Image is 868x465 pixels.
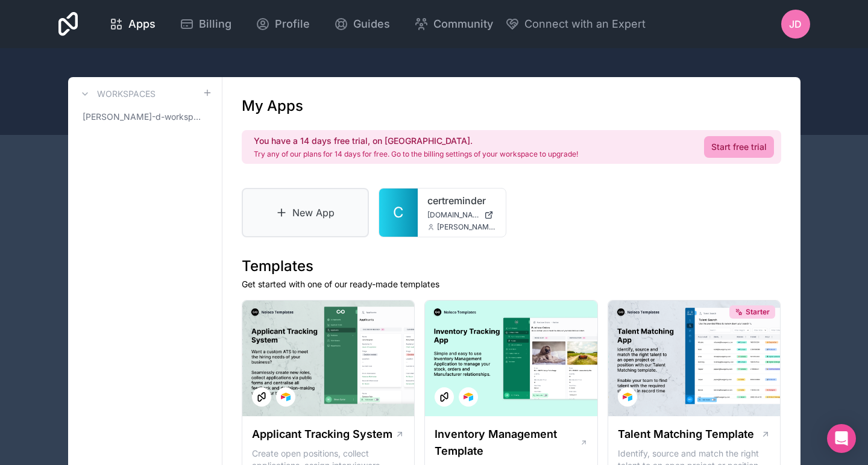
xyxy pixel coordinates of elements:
[746,307,770,317] span: Starter
[242,188,370,237] a: New App
[704,136,774,158] a: Start free trial
[404,11,503,37] a: Community
[427,210,479,220] span: [DOMAIN_NAME]
[618,426,754,443] h1: Talent Matching Template
[99,11,165,37] a: Apps
[78,87,156,101] a: Workspaces
[623,392,632,402] img: Airtable Logo
[254,149,578,159] p: Try any of our plans for 14 days for free. Go to the billing settings of your workspace to upgrade!
[246,11,319,37] a: Profile
[275,16,310,33] span: Profile
[524,16,646,33] span: Connect with an Expert
[252,426,392,443] h1: Applicant Tracking System
[433,16,493,33] span: Community
[435,426,579,460] h1: Inventory Management Template
[379,189,418,237] a: C
[393,203,404,222] span: C
[353,16,390,33] span: Guides
[242,278,781,290] p: Get started with one of our ready-made templates
[199,16,231,33] span: Billing
[254,135,578,147] h2: You have a 14 days free trial, on [GEOGRAPHIC_DATA].
[437,222,496,232] span: [PERSON_NAME][EMAIL_ADDRESS][DOMAIN_NAME]
[464,392,473,402] img: Airtable Logo
[505,16,646,33] button: Connect with an Expert
[427,210,496,220] a: [DOMAIN_NAME]
[242,257,781,276] h1: Templates
[789,17,802,31] span: JD
[170,11,241,37] a: Billing
[83,111,203,123] span: [PERSON_NAME]-d-workspace
[78,106,212,128] a: [PERSON_NAME]-d-workspace
[128,16,156,33] span: Apps
[281,392,291,402] img: Airtable Logo
[242,96,303,116] h1: My Apps
[97,88,156,100] h3: Workspaces
[427,193,496,208] a: certreminder
[324,11,400,37] a: Guides
[827,424,856,453] div: Open Intercom Messenger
